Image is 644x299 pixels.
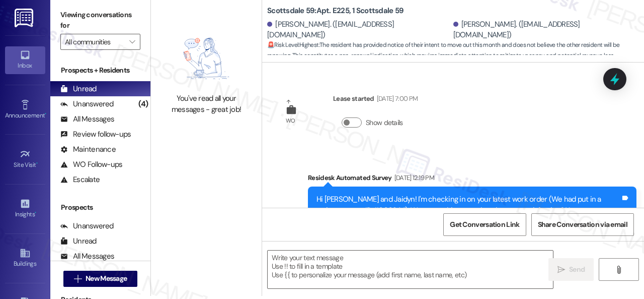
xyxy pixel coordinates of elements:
span: : The resident has provided notice of their intent to move out this month and does not believe th... [267,40,644,62]
div: WO Follow-ups [60,159,122,170]
span: • [36,160,38,167]
span: • [35,209,36,216]
div: Maintenance [60,144,116,155]
img: ResiDesk Logo [15,9,35,27]
i:  [557,266,565,274]
i:  [129,38,135,46]
a: Inbox [5,46,45,74]
label: Viewing conversations for [60,7,140,34]
div: Lease started [333,93,418,107]
a: Buildings [5,245,45,272]
div: [DATE] 7:00 PM [374,93,418,104]
span: Share Conversation via email [538,219,627,230]
div: WO [286,115,295,126]
b: Scottsdale 59: Apt. E225, 1 Scottsdale 59 [267,6,404,16]
div: All Messages [60,114,114,125]
button: Send [548,258,594,281]
div: Unanswered [60,99,114,109]
div: [PERSON_NAME]. ([EMAIL_ADDRESS][DOMAIN_NAME]) [267,19,451,41]
span: • [45,110,46,117]
div: (4) [136,96,150,112]
div: Unread [60,84,97,94]
a: Insights • [5,195,45,222]
div: Escalate [60,174,100,185]
span: Send [569,264,585,275]
label: Show details [366,117,403,128]
div: Unanswered [60,221,114,231]
span: Get Conversation Link [450,219,519,230]
button: New Message [63,271,138,287]
button: Share Conversation via email [531,213,634,236]
input: All communities [65,34,124,50]
i:  [615,266,622,274]
div: [PERSON_NAME]. ([EMAIL_ADDRESS][DOMAIN_NAME]) [453,19,637,41]
button: Get Conversation Link [443,213,526,236]
div: You've read all your messages - great job! [162,93,251,115]
img: empty-state [167,29,246,89]
div: Review follow-ups [60,129,131,140]
a: Site Visit • [5,146,45,173]
i:  [74,275,82,283]
strong: 🚨 Risk Level: Highest [267,41,319,49]
div: Prospects + Residents [50,65,150,76]
div: Residesk Automated Survey [308,172,636,187]
div: [DATE] 12:19 PM [392,172,434,183]
div: Prospects [50,202,150,213]
div: All Messages [60,251,114,262]
div: Unread [60,236,97,247]
div: Hi [PERSON_NAME] and Jaidyn! I'm checking in on your latest work order (We had put in a maintenan... [316,194,620,226]
span: New Message [86,273,127,284]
